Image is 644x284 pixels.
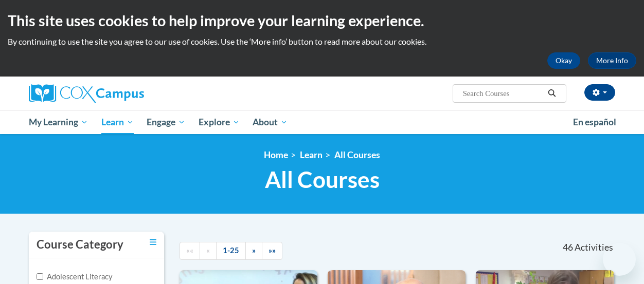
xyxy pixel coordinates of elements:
[37,237,123,253] h3: Course Category
[265,166,380,193] span: All Courses
[186,246,193,255] span: ««
[29,84,144,103] img: Cox Campus
[147,116,185,128] span: Engage
[95,110,140,134] a: Learn
[264,149,288,160] a: Home
[101,116,134,128] span: Learn
[37,273,43,280] input: Checkbox for Options
[246,110,295,134] a: About
[22,110,95,134] a: My Learning
[21,110,623,134] div: Main menu
[462,87,544,100] input: Search Courses
[29,84,214,103] a: Cox Campus
[180,242,200,260] a: Begining
[29,116,88,128] span: My Learning
[192,110,246,134] a: Explore
[544,87,560,100] button: Search
[37,271,113,282] label: Adolescent Literacy
[199,116,240,128] span: Explore
[262,242,282,260] a: End
[566,111,623,133] a: En español
[216,242,246,260] a: 1-25
[8,36,636,47] p: By continuing to use the site you agree to our use of cookies. Use the ‘More info’ button to read...
[334,149,380,160] a: All Courses
[245,242,262,260] a: Next
[575,242,613,253] span: Activities
[573,117,616,127] span: En español
[563,242,573,253] span: 46
[140,110,192,134] a: Engage
[584,84,615,101] button: Account Settings
[547,52,580,69] button: Okay
[603,243,636,276] iframe: Button to launch messaging window
[206,246,210,255] span: «
[200,242,217,260] a: Previous
[150,237,156,248] a: Toggle collapse
[8,10,636,31] h2: This site uses cookies to help improve your learning experience.
[300,149,323,160] a: Learn
[252,246,256,255] span: »
[588,52,636,69] a: More Info
[253,116,288,128] span: About
[269,246,276,255] span: »»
